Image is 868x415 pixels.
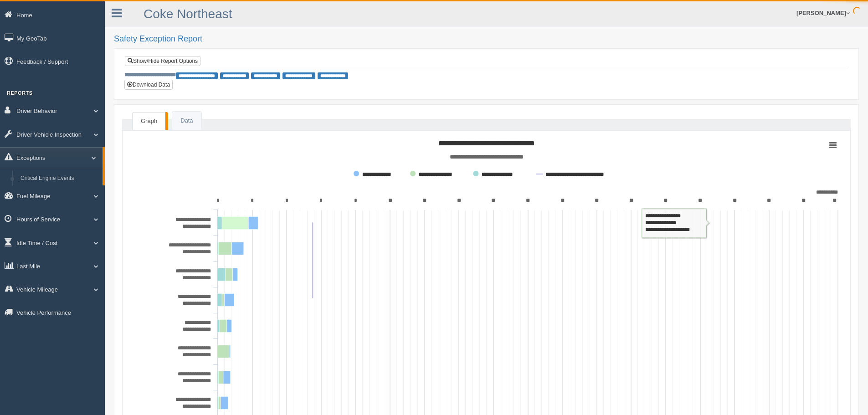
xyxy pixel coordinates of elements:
[114,35,859,44] h2: Safety Exception Report
[144,7,232,21] a: Coke Northeast
[172,112,201,130] a: Data
[124,80,173,90] button: Download Data
[16,170,103,187] a: Critical Engine Events
[133,112,165,130] a: Graph
[125,56,200,66] a: Show/Hide Report Options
